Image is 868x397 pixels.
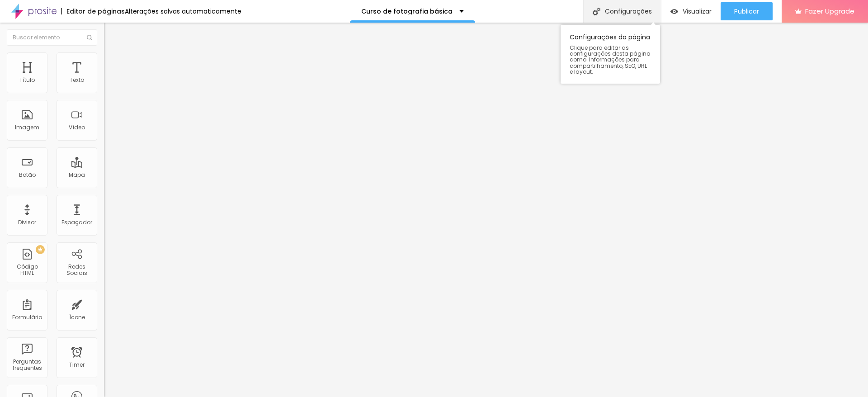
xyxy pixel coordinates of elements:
[734,8,759,15] span: Publicar
[125,8,241,14] div: Alterações salvas automaticamente
[683,8,712,15] span: Visualizar
[69,362,85,368] div: Timer
[61,8,125,14] div: Editor de páginas
[670,8,678,15] img: view-1.svg
[70,77,84,83] div: Texto
[361,8,453,14] p: Curso de fotografia básica
[69,172,85,178] div: Mapa
[69,314,85,321] div: Ícone
[805,7,854,15] span: Fazer Upgrade
[661,2,721,20] button: Visualizar
[9,264,45,277] div: Código HTML
[87,35,92,40] img: Icone
[593,8,600,15] img: Icone
[721,2,773,20] button: Publicar
[7,29,97,46] input: Buscar elemento
[12,314,42,321] div: Formulário
[570,45,651,75] span: Clique para editar as configurações desta página como: Informações para compartilhamento, SEO, UR...
[104,23,868,397] iframe: Editor
[15,124,39,131] div: Imagem
[19,172,36,178] div: Botão
[9,359,45,372] div: Perguntas frequentes
[59,264,94,277] div: Redes Sociais
[69,124,85,131] div: Vídeo
[61,219,92,226] div: Espaçador
[561,25,660,84] div: Configurações da página
[19,77,35,83] div: Título
[18,219,36,226] div: Divisor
